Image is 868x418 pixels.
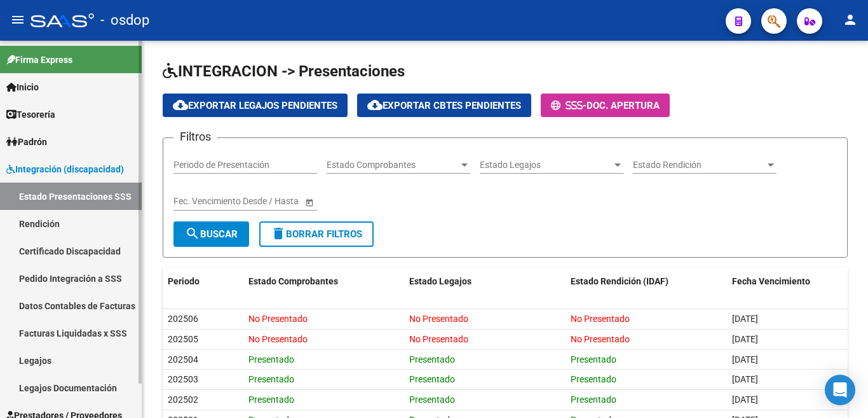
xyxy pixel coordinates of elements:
[409,374,455,384] span: Presentado
[10,12,25,27] mat-icon: menu
[571,334,630,344] span: No Presentado
[173,97,188,113] mat-icon: cloud_download
[571,354,616,365] span: Presentado
[173,100,337,111] span: Exportar Legajos Pendientes
[185,228,238,240] span: Buscar
[100,6,149,34] span: - osdop
[248,314,308,324] span: No Presentado
[732,374,758,384] span: [DATE]
[571,374,616,384] span: Presentado
[231,196,293,207] input: Fecha fin
[541,94,670,117] button: -Doc. Apertura
[173,196,220,207] input: Fecha inicio
[6,135,47,149] span: Padrón
[6,108,55,122] span: Tesorería
[248,394,294,405] span: Presentado
[843,12,858,27] mat-icon: person
[168,334,198,344] span: 202505
[168,314,198,324] span: 202506
[271,226,286,241] mat-icon: delete
[367,97,383,113] mat-icon: cloud_download
[163,94,348,117] button: Exportar Legajos Pendientes
[168,374,198,384] span: 202503
[6,162,124,176] span: Integración (discapacidad)
[163,62,405,80] span: INTEGRACION -> Presentaciones
[248,374,294,384] span: Presentado
[732,354,758,365] span: [DATE]
[404,268,566,295] datatable-header-cell: Estado Legajos
[243,268,405,295] datatable-header-cell: Estado Comprobantes
[168,354,198,365] span: 202504
[727,268,848,295] datatable-header-cell: Fecha Vencimiento
[6,53,72,67] span: Firma Express
[302,195,316,209] button: Open calendar
[480,160,612,171] span: Estado Legajos
[409,394,455,405] span: Presentado
[409,314,468,324] span: No Presentado
[409,276,471,286] span: Estado Legajos
[566,268,727,295] datatable-header-cell: Estado Rendición (IDAF)
[248,334,308,344] span: No Presentado
[163,268,243,295] datatable-header-cell: Periodo
[327,160,459,171] span: Estado Comprobantes
[409,354,455,365] span: Presentado
[571,314,630,324] span: No Presentado
[732,394,758,405] span: [DATE]
[732,334,758,344] span: [DATE]
[732,276,810,286] span: Fecha Vencimiento
[248,276,338,286] span: Estado Comprobantes
[271,228,362,240] span: Borrar Filtros
[409,334,468,344] span: No Presentado
[571,276,668,286] span: Estado Rendición (IDAF)
[259,221,374,247] button: Borrar Filtros
[587,100,660,111] span: Doc. Apertura
[168,394,198,405] span: 202502
[825,375,855,405] div: Open Intercom Messenger
[571,394,616,405] span: Presentado
[248,354,294,365] span: Presentado
[168,276,200,286] span: Periodo
[732,314,758,324] span: [DATE]
[173,221,249,247] button: Buscar
[633,160,765,171] span: Estado Rendición
[551,100,587,111] span: -
[173,128,217,146] h3: Filtros
[367,100,521,111] span: Exportar Cbtes Pendientes
[357,94,531,117] button: Exportar Cbtes Pendientes
[185,226,200,241] mat-icon: search
[6,80,39,94] span: Inicio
